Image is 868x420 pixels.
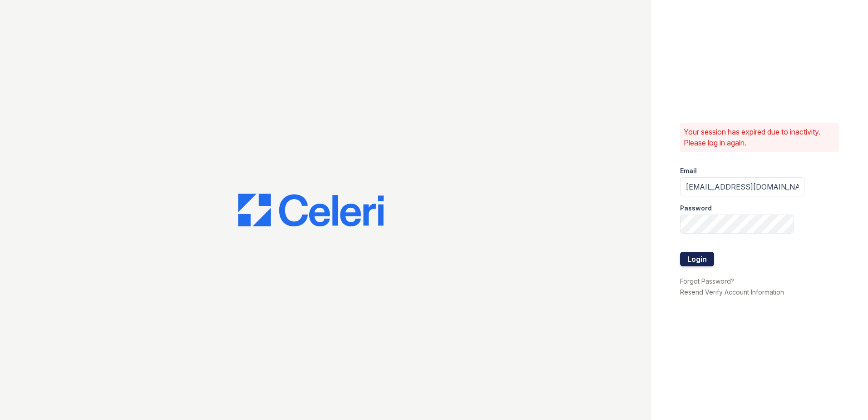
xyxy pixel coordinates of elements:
[680,277,734,285] a: Forgot Password?
[684,126,835,148] p: Your session has expired due to inactivity. Please log in again.
[238,194,384,226] img: CE_Logo_Blue-a8612792a0a2168367f1c8372b55b34899dd931a85d93a1a3d3e32e68fde9ad4.png
[680,252,714,266] button: Login
[680,204,712,213] label: Password
[680,288,784,296] a: Resend Verify Account Information
[680,166,697,175] label: Email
